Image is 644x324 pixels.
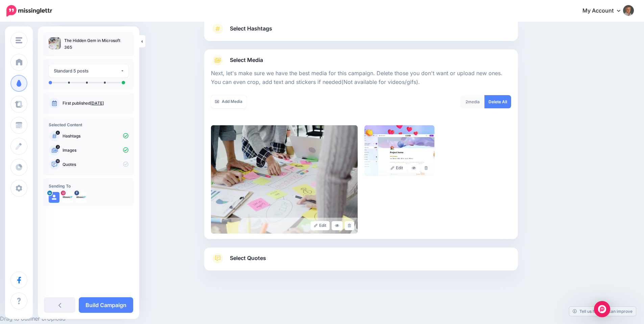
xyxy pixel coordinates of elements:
[230,24,272,33] span: Select Hashtags
[460,95,485,108] div: media
[576,3,634,19] a: My Account
[49,122,128,127] h4: Selected Content
[63,147,128,153] p: Images
[47,315,66,322] span: Upload
[64,37,128,51] p: The Hidden Gem in Microsoft 365
[569,307,636,316] a: Tell us how we can improve
[76,192,87,203] img: 298904122_491295303008062_5151176161762072367_n-bsa154353.jpg
[6,5,52,17] img: Missinglettr
[211,95,246,108] a: Add Media
[594,301,610,317] div: Open Intercom Messenger
[211,125,358,234] img: 25b0f2ae1f77b6a588de07c94ab25bc4_large.jpg
[230,254,266,263] span: Select Quotes
[230,56,263,65] span: Select Media
[211,253,511,271] a: Select Quotes
[62,192,73,203] img: 327928650_673138581274106_3875633941848458916_n-bsa154355.jpg
[63,100,128,106] p: First published
[49,64,128,78] button: Standard 5 posts
[56,159,60,163] span: 10
[56,145,60,149] span: 2
[16,37,22,43] img: menu.png
[211,66,511,234] div: Select Media
[63,161,128,168] p: Quotes
[56,131,60,135] span: 4
[466,99,468,104] span: 2
[63,133,128,139] p: Hashtags
[387,164,407,173] a: Edit
[211,23,511,41] a: Select Hashtags
[49,37,61,49] img: 25b0f2ae1f77b6a588de07c94ab25bc4_thumb.jpg
[484,95,511,108] a: Delete All
[54,67,120,75] div: Standard 5 posts
[311,221,330,230] a: Edit
[211,69,511,87] p: Next, let's make sure we have the best media for this campaign. Delete those you don't want or up...
[49,192,59,203] img: user_default_image.png
[90,101,104,106] a: [DATE]
[211,55,511,66] a: Select Media
[49,183,128,189] h4: Sending To
[364,125,434,176] img: 2QYOQ04BCPW9P8CJNFC1ZMOJDTVHPAAA_large.jpg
